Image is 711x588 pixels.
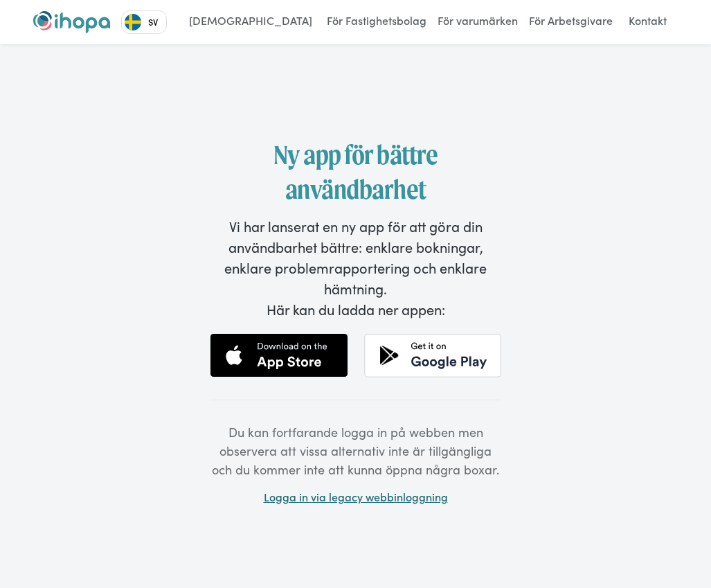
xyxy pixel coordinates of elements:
div: Language [121,10,167,34]
a: Kontakt [620,11,675,33]
a: SV [122,11,166,33]
img: Button to download the app from the App Store [210,334,348,377]
a: För Arbetsgivare [525,11,616,33]
h3: Ny app för bättre användbarhet [217,138,494,207]
img: Button to download the app from Google Play [364,334,501,377]
aside: Language selected: Svenska [121,10,167,34]
a: [DEMOGRAPHIC_DATA] [182,11,319,33]
a: Logga in via legacy webbinloggning [264,490,448,505]
a: För Fastighetsbolag [323,11,430,33]
img: ihopa logo [33,11,110,33]
p: Vi har lanserat en ny app för att göra din användbarhet bättre: enklare bokningar, enklare proble... [210,215,501,319]
a: För varumärken [434,11,521,33]
a: home [33,11,110,33]
p: Du kan fortfarande logga in på webben men observera att vissa alternativ inte är tillgängliga och... [210,422,501,479]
